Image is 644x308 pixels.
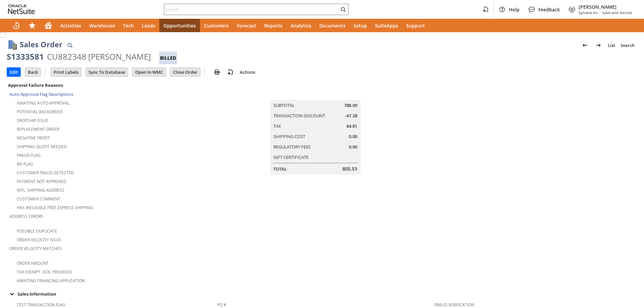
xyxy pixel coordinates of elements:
a: Awaiting Financing Application [17,278,85,284]
a: Forecast [233,19,260,32]
a: Auto-Approval Flag Descriptions [9,91,73,97]
a: Replacement Order [17,126,59,132]
input: Search [164,5,339,13]
div: S1333581 [7,51,44,62]
span: Customers [204,22,229,29]
span: - [599,10,601,15]
div: Shortcuts [24,19,40,32]
a: Test Transaction Flag [17,302,65,308]
span: Sylvane Inc [579,10,598,15]
span: Tech [123,22,134,29]
input: Back [25,68,41,76]
a: Address Errors [9,213,43,219]
a: Customer Comment [17,196,60,202]
a: Tax [273,123,281,129]
svg: Recent Records [12,21,20,29]
svg: Home [44,21,52,29]
span: Sales and Service [602,10,632,15]
a: List [605,40,618,51]
a: Reports [260,19,286,32]
a: Potential Backorder [17,109,62,115]
input: Open In WMC [132,68,166,76]
span: 0.00 [349,133,357,140]
span: Leads [142,22,155,29]
svg: logo [8,5,35,14]
input: Sync To Database [86,68,128,76]
span: Support [406,22,425,29]
span: Analytics [290,22,311,29]
div: Sales Information [7,290,635,298]
div: Billed [159,52,177,64]
a: Order Amount [17,260,49,266]
span: 64.81 [346,123,357,129]
svg: Shortcuts [28,21,36,29]
a: Dropship Issue [17,118,48,123]
a: Customer Fraud Detected [17,170,74,176]
a: Documents [315,19,350,32]
a: Shipping Quote Needed [17,144,67,149]
a: RIS flag [17,161,33,167]
span: Activities [60,22,81,29]
img: Next [594,41,602,49]
img: print.svg [213,68,221,76]
a: Setup [350,19,371,32]
a: Regulatory Fees [273,144,311,150]
h1: Sales Order [20,39,62,50]
a: Search [618,40,637,51]
span: Help [509,6,520,13]
a: Shipping Cost [273,133,305,139]
a: Gift Certificate [273,154,309,160]
span: Documents [319,22,345,29]
div: CU882348 [PERSON_NAME] [47,51,151,62]
span: Feedback [538,6,560,13]
a: Home [40,19,56,32]
a: Analytics [286,19,315,32]
a: Tech [119,19,138,32]
span: 805.53 [342,166,357,172]
span: SuiteApps [375,22,398,29]
input: Print Labels [51,68,81,76]
a: Fraud Verification [434,302,474,308]
span: Forecast [237,22,256,29]
span: Setup [354,22,367,29]
svg: Search [339,5,347,13]
a: Fraud Flag [17,152,41,158]
a: Has Ineligible Free Express Shipping [17,205,93,210]
a: Total [273,166,287,172]
span: Warehouse [89,22,115,29]
a: Opportunities [159,19,200,32]
td: Sales Information [7,290,637,298]
a: Recent Records [8,19,24,32]
span: 788.00 [344,102,357,109]
span: Opportunities [163,22,196,29]
a: Leads [138,19,159,32]
div: Approval Failure Reasons [7,81,214,89]
span: Reports [264,22,282,29]
a: Awaiting Auto-Approval [17,100,69,106]
a: SuiteApps [371,19,402,32]
a: Actions [237,69,258,75]
a: Customers [200,19,233,32]
caption: Summary [270,89,361,100]
a: Payment not approved [17,179,66,184]
a: Order Velocity Matches [9,246,62,251]
input: Close Order [170,68,200,76]
a: Order Velocity Issue [17,237,61,243]
span: 0.00 [349,144,357,150]
a: Tax Exempt. Doc Provided [17,269,72,275]
span: -47.28 [345,113,357,119]
a: Subtotal [273,102,294,108]
span: [PERSON_NAME] [579,4,632,10]
a: Intl. Shipping Address [17,187,64,193]
input: Edit [7,68,20,76]
img: Quick Find [66,41,74,49]
a: Support [402,19,429,32]
a: PO # [217,302,226,308]
a: Warehouse [85,19,119,32]
img: add-record.svg [226,68,234,76]
a: Negative Profit [17,135,50,141]
a: Transaction Discount [273,113,325,119]
a: Possible Duplicate [17,228,57,234]
img: Previous [581,41,589,49]
a: Activities [56,19,85,32]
